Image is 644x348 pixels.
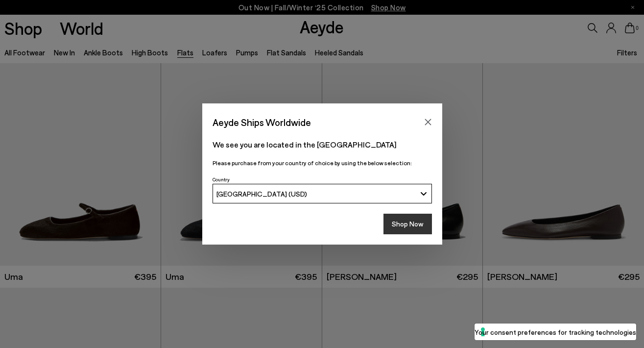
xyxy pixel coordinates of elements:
[475,327,636,337] label: Your consent preferences for tracking technologies
[213,158,432,168] p: Please purchase from your country of choice by using the below selection:
[213,176,230,182] span: Country
[421,115,435,129] button: Close
[216,190,307,198] span: [GEOGRAPHIC_DATA] (USD)
[213,139,432,150] p: We see you are located in the [GEOGRAPHIC_DATA]
[383,214,432,234] button: Shop Now
[475,323,636,340] button: Your consent preferences for tracking technologies
[213,114,311,131] span: Aeyde Ships Worldwide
